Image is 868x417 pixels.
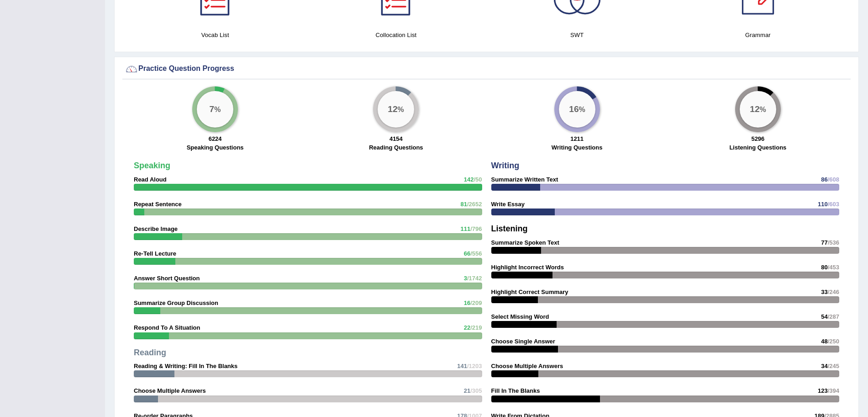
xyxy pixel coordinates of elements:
[491,224,528,233] strong: Listening
[828,264,839,271] span: /453
[570,135,584,142] strong: 1211
[821,264,827,271] span: 80
[460,225,470,232] span: 111
[821,338,827,345] span: 48
[470,387,482,394] span: /305
[821,313,827,320] span: 54
[473,176,482,183] span: /50
[470,299,482,306] span: /209
[389,135,403,142] strong: 4154
[828,201,839,208] span: /603
[828,289,839,295] span: /246
[125,62,848,76] div: Practice Question Progress
[491,161,520,170] strong: Writing
[134,201,182,208] strong: Repeat Sentence
[464,299,470,306] span: 16
[378,91,414,128] div: %
[491,264,564,271] strong: Highlight Incorrect Words
[751,135,764,142] strong: 5296
[491,30,663,40] h4: SWT
[134,250,176,257] strong: Re-Tell Lecture
[828,239,839,246] span: /536
[552,143,603,152] label: Writing Questions
[464,250,470,257] span: 66
[464,176,474,183] span: 142
[491,289,568,295] strong: Highlight Correct Summary
[821,239,827,246] span: 77
[464,324,470,331] span: 22
[569,104,579,114] big: 16
[460,201,467,208] span: 81
[491,338,555,345] strong: Choose Single Answer
[828,387,839,394] span: /394
[369,143,423,152] label: Reading Questions
[828,338,839,345] span: /250
[129,30,301,40] h4: Vocab List
[134,176,167,183] strong: Read Aloud
[470,324,482,331] span: /219
[828,176,839,183] span: /608
[491,176,558,183] strong: Summarize Written Text
[464,387,470,394] span: 21
[134,348,166,357] strong: Reading
[740,91,776,128] div: %
[457,363,467,369] span: 141
[821,176,827,183] span: 86
[187,143,244,152] label: Speaking Questions
[310,30,482,40] h4: Collocation List
[491,387,540,394] strong: Fill In The Blanks
[828,363,839,369] span: /245
[750,104,759,114] big: 12
[134,161,170,170] strong: Speaking
[467,363,482,369] span: /1203
[491,239,559,246] strong: Summarize Spoken Text
[197,91,233,128] div: %
[470,225,482,232] span: /796
[210,104,215,114] big: 7
[818,201,828,208] span: 110
[134,299,218,306] strong: Summarize Group Discussion
[134,275,200,282] strong: Answer Short Question
[821,363,827,369] span: 34
[672,30,844,40] h4: Grammar
[388,104,398,114] big: 12
[821,289,827,295] span: 33
[134,324,200,331] strong: Respond To A Situation
[729,143,786,152] label: Listening Questions
[470,250,482,257] span: /556
[818,387,828,394] span: 123
[467,275,482,282] span: /1742
[491,313,549,320] strong: Select Missing Word
[467,201,482,208] span: /2652
[209,135,222,142] strong: 6224
[491,363,563,369] strong: Choose Multiple Answers
[134,363,237,369] strong: Reading & Writing: Fill In The Blanks
[559,91,595,128] div: %
[828,313,839,320] span: /287
[491,201,525,208] strong: Write Essay
[134,387,206,394] strong: Choose Multiple Answers
[464,275,467,282] span: 3
[134,225,178,232] strong: Describe Image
